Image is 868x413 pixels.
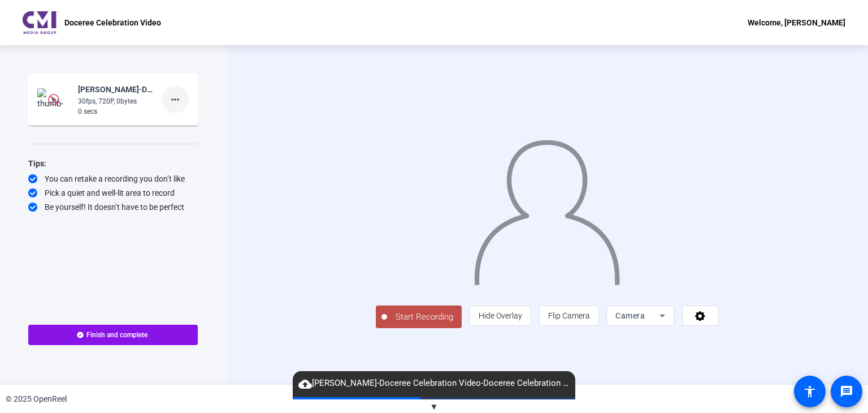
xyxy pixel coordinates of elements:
div: Tips: [28,157,198,170]
span: Hide Overlay [479,311,522,320]
div: [PERSON_NAME]-Doceree Celebration Video-Doceree Celebration Video-1756478325616-webcam [78,83,154,96]
img: Preview is unavailable [48,94,59,105]
mat-icon: cloud_upload [298,377,312,391]
span: Finish and complete [86,330,147,339]
img: overlay [473,131,621,285]
img: thumb-nail [37,88,71,111]
button: Finish and complete [28,325,198,345]
div: You can retake a recording you don’t like [28,173,198,184]
span: Start Recording [387,311,462,324]
button: Start Recording [376,306,462,328]
span: Camera [615,311,645,320]
span: ▼ [430,402,439,412]
div: © 2025 OpenReel [6,393,67,405]
span: [PERSON_NAME]-Doceree Celebration Video-Doceree Celebration Video-1756478325616-webcam [293,377,575,390]
mat-icon: message [840,385,853,398]
span: Flip Camera [548,311,590,320]
img: OpenReel logo [23,11,59,34]
button: Hide Overlay [470,306,531,326]
div: 0 secs [78,106,154,117]
mat-icon: more_horiz [168,93,182,106]
mat-icon: accessibility [803,385,817,398]
div: Pick a quiet and well-lit area to record [28,187,198,199]
div: Welcome, [PERSON_NAME] [748,16,845,29]
p: Doceree Celebration Video [64,16,161,29]
button: Flip Camera [539,306,599,326]
div: 30fps, 720P, 0bytes [78,96,154,106]
div: Be yourself! It doesn’t have to be perfect [28,201,198,213]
